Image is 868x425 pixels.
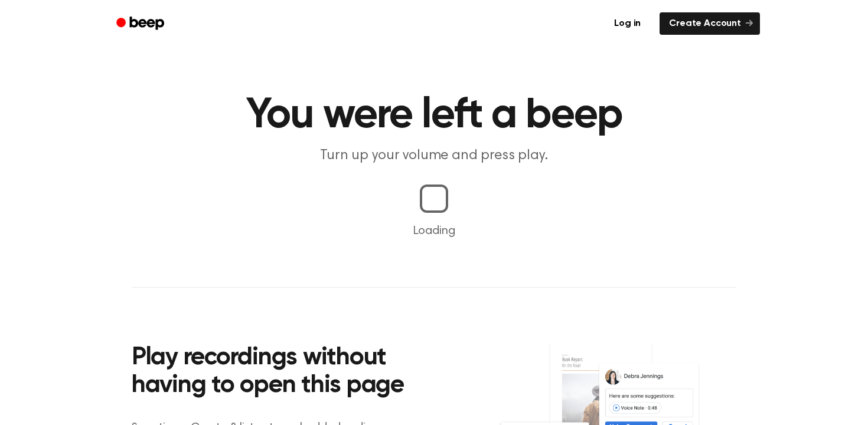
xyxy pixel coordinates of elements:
[207,146,661,166] p: Turn up your volume and press play.
[108,12,175,35] a: Beep
[132,344,450,400] h2: Play recordings without having to open this page
[602,10,652,37] a: Log in
[14,222,854,240] p: Loading
[660,12,760,35] a: Create Account
[132,94,736,137] h1: You were left a beep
